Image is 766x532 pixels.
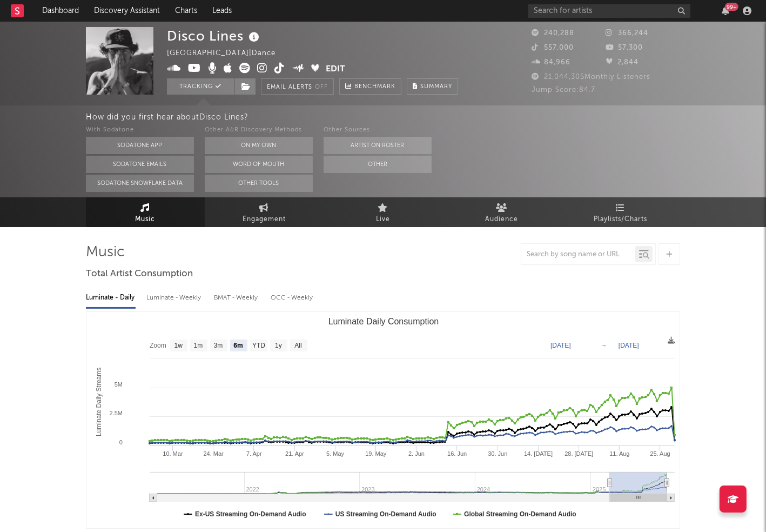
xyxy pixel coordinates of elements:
[601,342,607,349] text: →
[532,87,595,94] span: Jump Score: 84.7
[606,30,649,37] span: 366,244
[167,27,262,45] div: Disco Lines
[315,84,328,90] em: Off
[326,450,345,457] text: 5. May
[252,342,265,349] text: YTD
[86,175,194,192] button: Sodatone Snowflake Data
[447,450,467,457] text: 16. Jun
[193,342,203,349] text: 1m
[203,450,224,457] text: 24. Mar
[324,197,442,227] a: Live
[722,6,729,15] button: 99+
[521,250,635,259] input: Search by song name or URL
[376,213,390,226] span: Live
[488,450,507,457] text: 30. Jun
[324,137,432,154] button: Artist on Roster
[243,213,286,226] span: Engagement
[606,59,639,66] span: 2,844
[86,111,766,124] div: How did you first hear about Disco Lines ?
[213,342,223,349] text: 3m
[86,197,205,227] a: Music
[335,510,436,518] text: US Streaming On-Demand Audio
[606,44,643,51] span: 57,300
[163,450,183,457] text: 10. Mar
[619,342,639,349] text: [DATE]
[285,450,304,457] text: 21. Apr
[365,450,387,457] text: 19. May
[524,450,553,457] text: 14. [DATE]
[95,368,103,436] text: Luminate Daily Streams
[532,74,650,81] span: 21,044,305 Monthly Listeners
[195,510,306,518] text: Ex-US Streaming On-Demand Audio
[324,124,432,137] div: Other Sources
[246,450,262,457] text: 7. Apr
[725,3,738,11] div: 99 +
[86,124,194,137] div: With Sodatone
[214,289,260,307] div: BMAT - Weekly
[594,213,648,226] span: Playlists/Charts
[233,342,243,349] text: 6m
[324,156,432,173] button: Other
[528,4,690,18] input: Search for artists
[119,439,123,445] text: 0
[167,47,288,60] div: [GEOGRAPHIC_DATA] | Dance
[115,381,123,388] text: 5M
[650,450,670,457] text: 25. Aug
[205,175,313,192] button: Other Tools
[294,342,301,349] text: All
[550,342,571,349] text: [DATE]
[205,124,313,137] div: Other A&R Discovery Methods
[205,197,324,227] a: Engagement
[561,197,680,227] a: Playlists/Charts
[339,78,401,95] a: Benchmark
[109,410,122,416] text: 2.5M
[146,289,203,307] div: Luminate - Weekly
[328,317,439,326] text: Luminate Daily Consumption
[420,84,452,90] span: Summary
[565,450,593,457] text: 28. [DATE]
[354,81,395,94] span: Benchmark
[408,450,425,457] text: 2. Jun
[205,156,313,173] button: Word Of Mouth
[86,156,194,173] button: Sodatone Emails
[532,30,574,37] span: 240,288
[486,213,519,226] span: Audience
[609,450,629,457] text: 11. Aug
[275,342,282,349] text: 1y
[150,342,166,349] text: Zoom
[442,197,561,227] a: Audience
[86,137,194,154] button: Sodatone App
[167,78,234,95] button: Tracking
[174,342,183,349] text: 1w
[261,78,334,95] button: Email AlertsOff
[464,510,576,518] text: Global Streaming On-Demand Audio
[532,59,570,66] span: 84,966
[407,78,458,95] button: Summary
[532,44,574,51] span: 557,000
[271,289,314,307] div: OCC - Weekly
[86,289,136,307] div: Luminate - Daily
[326,63,346,76] button: Edit
[86,268,193,281] span: Total Artist Consumption
[136,213,156,226] span: Music
[87,312,680,529] svg: Luminate Daily Consumption
[205,137,313,154] button: On My Own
